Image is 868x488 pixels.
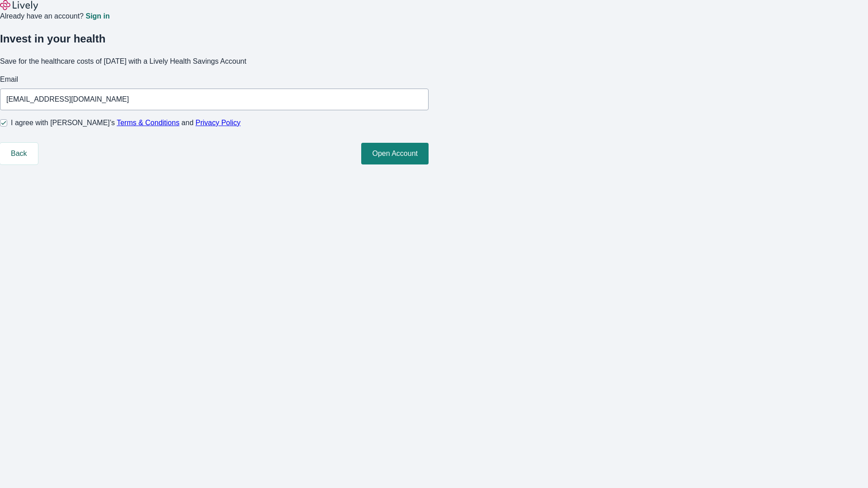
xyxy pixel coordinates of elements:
a: Sign in [85,13,109,20]
span: I agree with [PERSON_NAME]’s and [11,117,241,128]
a: Privacy Policy [196,119,241,127]
button: Open Account [361,143,429,164]
a: Terms & Conditions [117,119,179,127]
